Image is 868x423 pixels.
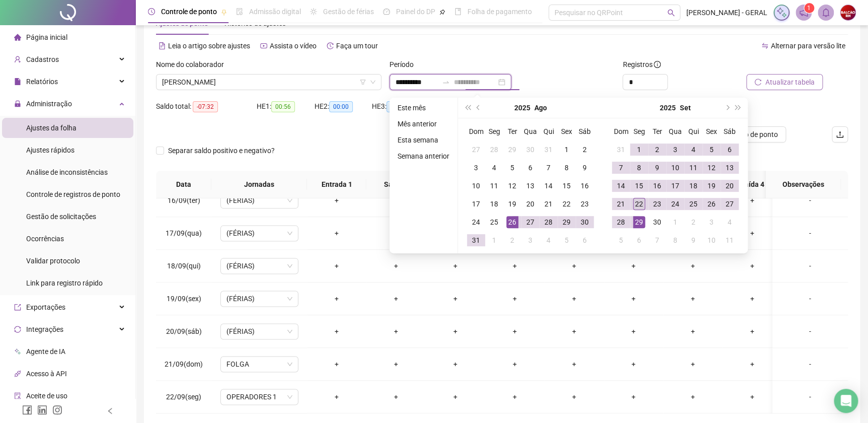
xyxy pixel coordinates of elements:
span: bell [821,8,830,17]
td: 2025-09-05 [702,140,721,159]
span: (FÉRIAS) [226,226,292,241]
td: 2025-10-08 [666,231,684,249]
td: 2025-08-21 [539,195,558,213]
div: 27 [470,144,482,156]
span: 1 [807,5,811,12]
div: + [315,228,358,239]
span: Análise de inconsistências [26,168,108,176]
div: + [315,195,358,206]
th: Dom [612,122,630,140]
div: 3 [705,216,718,228]
div: Open Intercom Messenger [834,389,858,413]
td: 2025-09-27 [721,195,739,213]
div: 5 [615,234,627,246]
td: 2025-08-14 [539,177,558,195]
th: Data [156,171,211,198]
div: 6 [579,234,591,246]
div: 17 [669,180,681,192]
td: 2025-09-03 [666,140,684,159]
td: 2025-10-09 [684,231,702,249]
td: 2025-10-10 [702,231,721,249]
span: file-text [159,42,166,49]
span: Aceite de uso [26,392,67,400]
td: 2025-10-06 [630,231,648,249]
td: 2025-09-23 [648,195,666,213]
span: upload [836,130,844,138]
div: - [780,195,840,206]
td: 2025-08-25 [485,213,503,231]
span: book [454,8,461,15]
td: 2025-09-29 [630,213,648,231]
div: 29 [561,216,573,228]
span: user-add [14,56,21,63]
td: 2025-09-22 [630,195,648,213]
div: 24 [669,198,681,210]
div: 8 [669,234,681,246]
div: 19 [705,180,718,192]
div: 4 [488,162,500,174]
div: 1 [669,216,681,228]
th: Qua [666,122,684,140]
div: + [612,260,655,271]
div: 29 [506,144,518,156]
td: 2025-08-15 [558,177,576,195]
div: Saldo total: [156,101,257,112]
span: Cadastros [26,55,59,63]
td: 2025-09-09 [648,159,666,177]
span: 16/09(ter) [168,196,200,204]
div: 18 [687,180,699,192]
li: Mês anterior [393,118,453,130]
span: 00:00 [386,101,410,112]
sup: 1 [804,3,814,13]
div: 13 [524,180,536,192]
td: 2025-08-16 [576,177,594,195]
div: 2 [506,234,518,246]
div: 1 [488,234,500,246]
td: 2025-10-01 [666,213,684,231]
span: file-done [236,8,243,15]
span: Leia o artigo sobre ajustes [168,42,250,50]
td: 2025-07-31 [539,140,558,159]
td: 2025-09-30 [648,213,666,231]
span: Controle de registros de ponto [26,190,120,198]
td: 2025-09-28 [612,213,630,231]
div: - [780,228,840,239]
span: info-circle [654,61,661,68]
span: Controle de ponto [161,8,217,16]
td: 2025-08-17 [467,195,485,213]
div: 30 [651,216,663,228]
td: 2025-07-29 [503,140,521,159]
td: 2025-09-06 [721,140,739,159]
td: 2025-08-20 [521,195,539,213]
div: 27 [524,216,536,228]
span: (FÉRIAS) [226,291,292,306]
span: reload [754,79,761,86]
td: 2025-08-31 [467,231,485,249]
th: Saída 4 [723,171,782,198]
td: 2025-08-03 [467,159,485,177]
span: Página inicial [26,33,67,41]
span: Admissão digital [249,8,301,16]
div: 9 [651,162,663,174]
div: 11 [687,162,699,174]
span: Administração [26,100,72,108]
span: VANIA PIRES CLARIANO CARDOSO [162,75,375,90]
div: HE 1: [257,101,314,112]
div: 8 [561,162,573,174]
td: 2025-08-28 [539,213,558,231]
span: swap [761,42,768,49]
div: 29 [633,216,645,228]
span: lock [14,100,21,107]
td: 2025-10-07 [648,231,666,249]
div: 7 [651,234,663,246]
div: 26 [705,198,718,210]
span: Agente de IA [26,347,65,356]
span: history [327,42,334,49]
td: 2025-09-14 [612,177,630,195]
td: 2025-08-22 [558,195,576,213]
div: 6 [524,162,536,174]
td: 2025-08-01 [558,140,576,159]
span: sync [14,326,21,333]
button: Atualizar tabela [746,74,823,90]
td: 2025-08-18 [485,195,503,213]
